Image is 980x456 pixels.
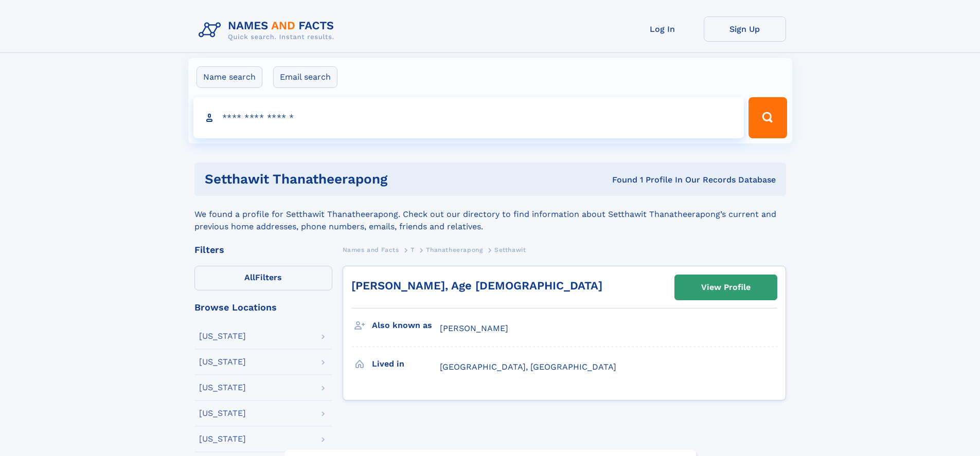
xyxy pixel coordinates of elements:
[351,279,602,292] a: [PERSON_NAME], Age [DEMOGRAPHIC_DATA]
[199,435,246,443] div: [US_STATE]
[494,246,526,253] span: Setthawit
[197,66,262,88] label: Name search
[244,272,255,282] span: All
[411,246,415,253] span: T
[372,317,440,334] h3: Also known as
[675,275,777,300] a: View Profile
[440,323,508,333] span: [PERSON_NAME]
[194,266,332,290] label: Filters
[426,246,483,253] span: Thanatheerapong
[704,16,786,42] a: Sign Up
[372,355,440,373] h3: Lived in
[749,97,787,138] button: Search Button
[199,358,246,366] div: [US_STATE]
[193,97,744,138] input: search input
[621,16,704,42] a: Log In
[194,196,786,233] div: We found a profile for Setthawit Thanatheerapong. Check out our directory to find information abo...
[426,243,483,256] a: Thanatheerapong
[199,332,246,340] div: [US_STATE]
[194,303,332,312] div: Browse Locations
[199,384,246,392] div: [US_STATE]
[194,16,343,44] img: Logo Names and Facts
[440,362,616,372] span: [GEOGRAPHIC_DATA], [GEOGRAPHIC_DATA]
[199,409,246,417] div: [US_STATE]
[411,243,415,256] a: T
[500,174,776,186] div: Found 1 Profile In Our Records Database
[343,243,399,256] a: Names and Facts
[205,173,500,186] h1: Setthawit Thanatheerapong
[273,66,337,88] label: Email search
[701,276,751,299] div: View Profile
[194,245,332,254] div: Filters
